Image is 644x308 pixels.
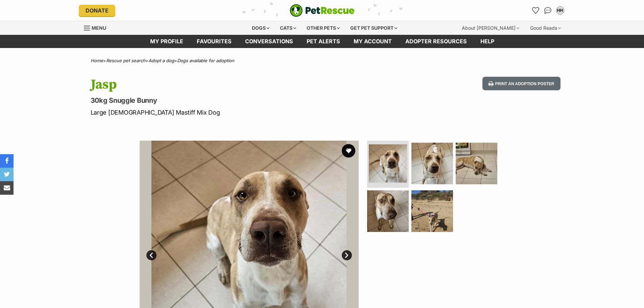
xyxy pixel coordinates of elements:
[91,108,377,117] p: Large [DEMOGRAPHIC_DATA] Mastiff Mix Dog
[530,5,541,16] a: Favourites
[148,58,174,63] a: Adopt a dog
[302,21,344,35] div: Other pets
[557,7,564,14] div: HH
[399,35,474,48] a: Adopter resources
[457,21,524,35] div: About [PERSON_NAME]
[342,144,355,158] button: favourite
[106,58,145,63] a: Rescue pet search
[143,35,190,48] a: My profile
[238,35,300,48] a: conversations
[177,58,234,63] a: Dogs available for adoption
[190,35,238,48] a: Favourites
[482,77,560,91] button: Print an adoption poster
[347,35,399,48] a: My account
[543,5,553,16] a: Conversations
[247,21,274,35] div: Dogs
[369,144,407,183] img: Photo of Jasp
[411,143,453,184] img: Photo of Jasp
[146,250,157,260] a: Prev
[275,21,301,35] div: Cats
[474,35,501,48] a: Help
[79,5,115,16] a: Donate
[92,25,106,31] span: Menu
[74,58,571,63] div: > > >
[91,77,377,92] h1: Jasp
[367,190,409,232] img: Photo of Jasp
[345,21,402,35] div: Get pet support
[456,143,497,184] img: Photo of Jasp
[544,7,551,14] img: chat-41dd97257d64d25036548639549fe6c8038ab92f7586957e7f3b1b290dea8141.svg
[530,5,566,16] ul: Account quick links
[342,250,352,260] a: Next
[290,4,355,17] img: logo-e224e6f780fb5917bec1dbf3a21bbac754714ae5b6737aabdf751b685950b380.svg
[290,4,355,17] a: PetRescue
[91,58,103,63] a: Home
[555,5,566,16] button: My account
[525,21,566,35] div: Good Reads
[84,21,111,33] a: Menu
[411,190,453,232] img: Photo of Jasp
[300,35,347,48] a: Pet alerts
[91,96,377,105] p: 30kg Snuggle Bunny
